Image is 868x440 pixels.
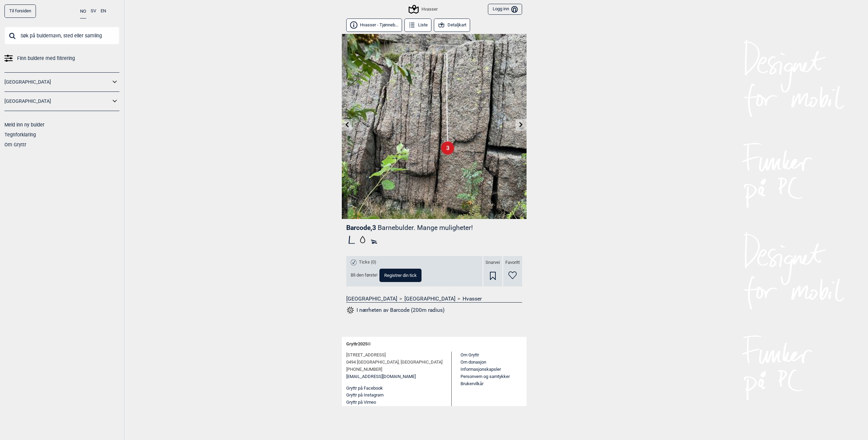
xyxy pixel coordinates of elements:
[488,4,522,15] button: Logg inn
[346,337,522,352] div: Gryttr 2025 ©
[4,53,119,63] a: Finn buldere med filtrering
[384,273,417,278] span: Registrer din tick
[410,5,437,13] div: Hvasser
[346,306,445,315] button: I nærheten av Barcode (200m radius)
[461,352,479,357] a: Om Gryttr
[351,272,377,278] span: Bli den første!
[346,295,397,302] a: [GEOGRAPHIC_DATA]
[463,295,482,302] a: Hvasser
[378,224,473,232] p: Barnebulder. Mange muligheter!
[4,27,119,45] input: Søk på buldernavn, sted eller samling
[4,142,26,147] a: Om Gryttr
[434,19,470,32] button: Detaljkart
[346,366,382,373] span: [PHONE_NUMBER]
[346,373,416,380] a: [EMAIL_ADDRESS][DOMAIN_NAME]
[17,53,75,63] span: Finn buldere med filtrering
[461,367,501,372] a: Informasjonskapsler
[91,4,96,18] button: SV
[461,374,510,379] a: Personvern og samtykker
[101,4,106,18] button: EN
[379,269,422,282] button: Registrer din tick
[483,256,502,286] div: Snarvei
[4,122,44,127] a: Meld inn ny bulder
[346,224,376,232] span: Barcode , 3
[346,352,386,359] span: [STREET_ADDRESS]
[346,392,384,399] button: Gryttr på Instagram
[346,19,402,32] button: Hvasser - Tjønneb...
[346,359,442,366] span: 0494 [GEOGRAPHIC_DATA], [GEOGRAPHIC_DATA]
[4,77,111,87] a: [GEOGRAPHIC_DATA]
[4,132,36,137] a: Tegnforklaring
[342,34,527,219] img: Barcode 210802
[80,4,86,19] button: NO
[346,385,383,392] button: Gryttr på Facebook
[404,19,432,32] button: Liste
[346,399,376,406] button: Gryttr på Vimeo
[4,4,36,18] a: Til forsiden
[359,259,376,265] span: Ticks (0)
[505,260,520,266] span: Favoritt
[461,359,486,365] a: Om donasjon
[404,295,455,302] a: [GEOGRAPHIC_DATA]
[461,381,483,386] a: Brukervilkår
[346,295,522,302] nav: > >
[4,96,111,106] a: [GEOGRAPHIC_DATA]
